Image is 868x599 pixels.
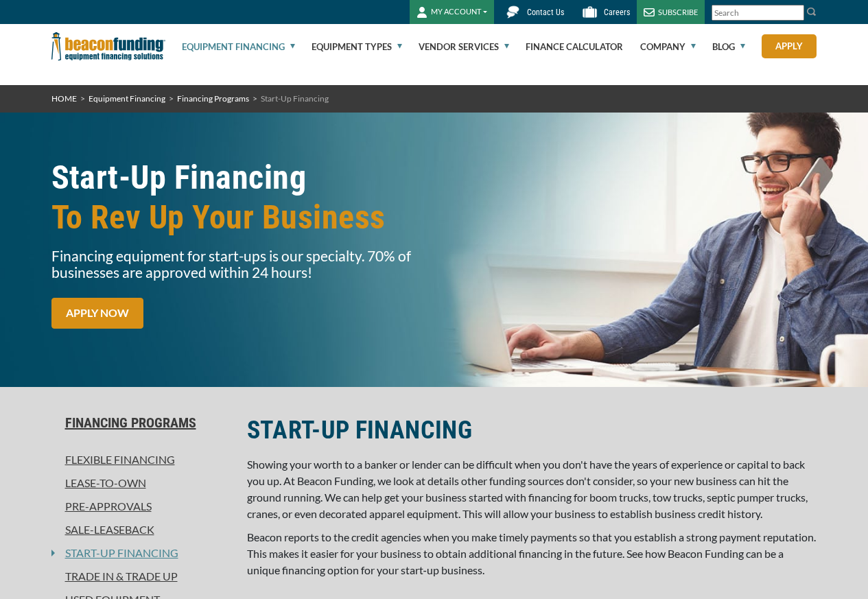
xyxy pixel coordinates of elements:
[51,248,426,281] p: Financing equipment for start-ups is our specialty. 70% of businesses are approved within 24 hours!
[419,25,509,69] a: Vendor Services
[51,521,231,538] a: Sale-Leaseback
[712,25,745,69] a: Blog
[51,451,231,468] a: Flexible Financing
[51,414,231,431] a: Financing Programs
[51,93,77,104] a: HOME
[312,25,402,69] a: Equipment Types
[55,545,178,561] a: Start-Up Financing
[177,93,249,104] a: Financing Programs
[640,25,696,69] a: Company
[247,414,817,446] h2: START-UP FINANCING
[790,8,801,19] a: Clear search text
[526,25,623,69] a: Finance Calculator
[51,24,165,69] img: Beacon Funding Corporation logo
[51,568,231,585] a: Trade In & Trade Up
[604,8,630,17] span: Careers
[527,8,564,17] span: Contact Us
[712,5,804,21] input: Search
[89,93,165,104] a: Equipment Financing
[51,198,426,237] span: To Rev Up Your Business
[51,158,426,237] h1: Start-Up Financing
[51,298,143,329] a: APPLY NOW
[51,498,231,515] a: Pre-approvals
[182,25,295,69] a: Equipment Financing
[762,34,817,58] a: Apply
[247,530,816,576] span: Beacon reports to the credit agencies when you make timely payments so that you establish a stron...
[261,93,329,104] span: Start-Up Financing
[51,475,231,491] a: Lease-To-Own
[247,458,808,520] span: Showing your worth to a banker or lender can be difficult when you don't have the years of experi...
[806,6,817,17] img: Search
